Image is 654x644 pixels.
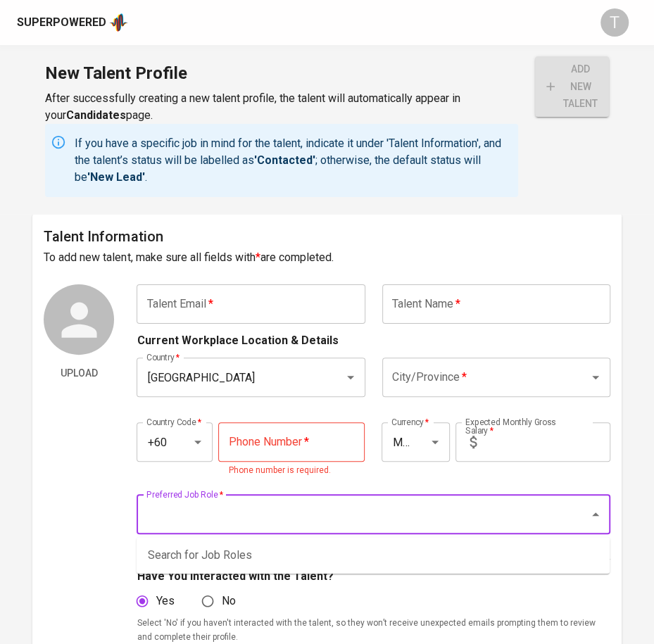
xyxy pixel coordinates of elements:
p: After successfully creating a new talent profile, the talent will automatically appear in your page. [45,90,518,124]
p: If you have a specific job in mind for the talent, indicate it under 'Talent Information', and th... [75,135,512,186]
img: app logo [109,12,128,33]
a: Superpoweredapp logo [17,12,128,33]
button: Open [341,367,360,387]
div: Search for Job Roles [137,537,610,574]
p: Phone number is required. [228,464,355,478]
p: Current Workplace Location & Details [137,332,338,349]
h6: To add new talent, make sure all fields with are completed. [44,248,610,267]
button: add new talent [535,56,609,117]
div: T [600,8,629,37]
h1: New Talent Profile [45,56,518,90]
span: Yes [156,593,174,610]
b: 'New Lead' [87,170,145,184]
span: Upload [49,365,108,382]
button: Open [188,432,208,452]
button: Close [586,505,605,524]
h6: Talent Information [44,225,610,248]
div: Almost there! Once you've completed all the fields marked with * under 'Talent Information', you'... [535,56,609,117]
button: Open [586,367,605,387]
span: No [221,593,235,610]
div: Superpowered [17,15,106,31]
button: Open [425,432,445,452]
span: add new talent [546,61,598,113]
button: Upload [44,360,114,386]
b: 'Contacted' [254,153,315,167]
b: Candidates [66,108,126,122]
